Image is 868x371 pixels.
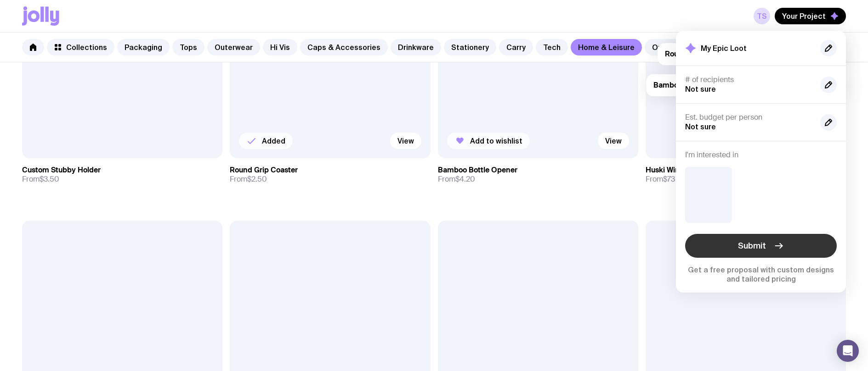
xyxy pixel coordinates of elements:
a: TS [754,8,770,24]
a: Carry [499,39,533,55]
h3: Round Grip Coaster [230,166,298,175]
a: Tops [172,39,204,55]
a: Stationery [444,39,496,55]
div: Open Intercom Messenger [837,340,859,362]
a: Outdoors [645,39,693,55]
button: Add to wishlist [447,133,530,149]
span: Collections [66,43,107,52]
h4: # of recipients [685,75,813,84]
a: Custom Stubby HolderFrom$3.50 [22,158,222,191]
span: From [22,175,59,184]
a: View [598,133,629,149]
a: Caps & Accessories [300,39,388,55]
strong: Bamboo Bottle Opener [653,80,733,90]
span: From [646,175,675,184]
a: View [390,133,421,149]
span: Add to wishlist [470,136,522,145]
button: Added [239,133,293,149]
span: From [230,175,267,184]
h4: I'm interested in [685,150,837,160]
span: $3.50 [40,174,59,184]
p: Get a free proposal with custom designs and tailored pricing [685,265,837,283]
a: Bamboo Bottle OpenerFrom$4.20 [438,158,638,191]
span: $4.20 [455,174,475,184]
span: Your Project [782,11,826,21]
button: Submit [685,234,837,258]
span: $2.50 [247,174,267,184]
span: has been added to your wishlist [653,80,839,90]
a: Drinkware [391,39,441,55]
h4: Est. budget per person [685,113,813,122]
span: $73 [663,174,675,184]
span: Not sure [685,85,716,93]
a: Hi Vis [263,39,297,55]
a: Home & Leisure [571,39,642,55]
span: From [438,175,475,184]
span: has been added to your wishlist [665,49,839,59]
h3: Custom Stubby Holder [22,166,101,175]
strong: Round Grip Coaster [665,49,733,59]
a: Tech [536,39,568,55]
a: Round Grip CoasterFrom$2.50 [230,158,430,191]
button: Your Project [775,8,846,24]
a: Outerwear [207,39,260,55]
span: Not sure [685,122,716,131]
a: Huski Wine CoolerFrom$73 [646,158,846,191]
h2: My Epic Loot [701,44,747,53]
span: Submit [738,240,766,251]
h3: Huski Wine Cooler [646,166,708,175]
span: Added [262,136,285,145]
a: Packaging [117,39,170,55]
h3: Bamboo Bottle Opener [438,166,517,175]
a: Collections [47,39,114,55]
